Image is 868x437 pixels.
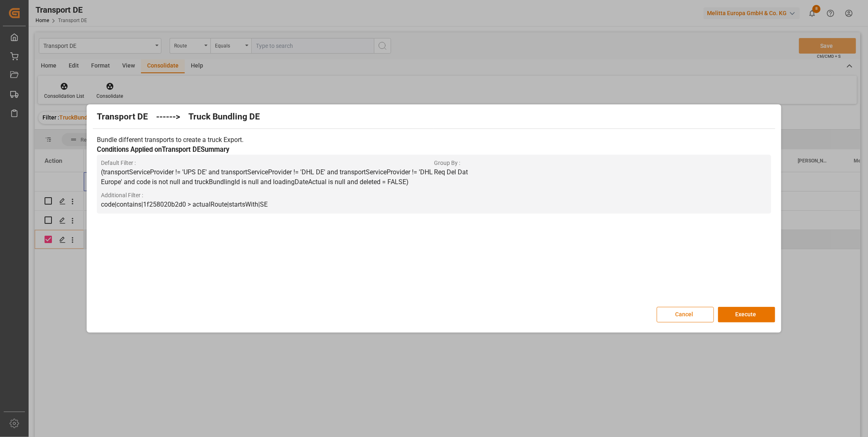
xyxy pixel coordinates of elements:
p: (transportServiceProvider != 'UPS DE' and transportServiceProvider != 'DHL DE' and transportServi... [101,167,434,187]
span: Group By : [434,159,767,167]
p: Req Del Dat [434,167,767,177]
p: Bundle different transports to create a truck Export. [97,135,771,145]
button: Execute [718,307,775,322]
h2: Truck Bundling DE [188,110,260,124]
h2: Transport DE [97,110,148,124]
span: Additional Filter : [101,191,434,200]
h2: ------> [156,110,180,124]
h3: Conditions Applied on Transport DE Summary [97,145,771,155]
span: Default Filter : [101,159,434,167]
button: Cancel [657,307,714,322]
p: code|contains|1f258020b2d0 > actualRoute|startsWith|SE [101,200,434,209]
